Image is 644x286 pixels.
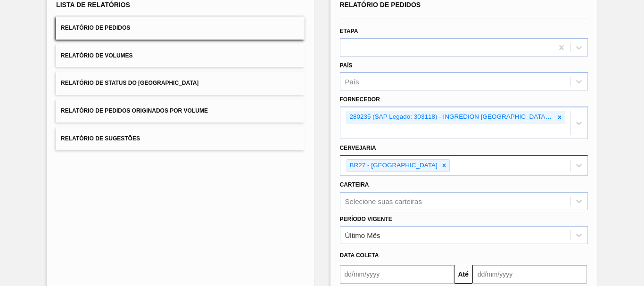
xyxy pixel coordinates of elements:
[340,216,392,222] label: Período Vigente
[61,135,140,142] span: Relatório de Sugestões
[347,160,439,172] div: BR27 - [GEOGRAPHIC_DATA]
[473,265,587,284] input: dd/mm/yyyy
[340,181,369,188] label: Carteira
[61,107,208,114] span: Relatório de Pedidos Originados por Volume
[347,111,554,123] div: 280235 (SAP Legado: 303118) - INGREDION [GEOGRAPHIC_DATA] INGREDIENTES
[61,25,130,31] span: Relatório de Pedidos
[56,99,304,123] button: Relatório de Pedidos Originados por Volume
[56,1,130,8] span: Lista de Relatórios
[340,62,353,69] label: País
[56,72,304,95] button: Relatório de Status do [GEOGRAPHIC_DATA]
[61,52,132,59] span: Relatório de Volumes
[56,44,304,67] button: Relatório de Volumes
[56,16,304,40] button: Relatório de Pedidos
[345,78,359,86] div: País
[340,96,380,103] label: Fornecedor
[56,127,304,150] button: Relatório de Sugestões
[61,80,198,86] span: Relatório de Status do [GEOGRAPHIC_DATA]
[345,231,380,239] div: Último Mês
[340,145,376,151] label: Cervejaria
[340,28,358,34] label: Etapa
[340,252,379,259] span: Data coleta
[454,265,473,284] button: Até
[340,1,421,8] span: Relatório de Pedidos
[340,265,454,284] input: dd/mm/yyyy
[345,197,422,205] div: Selecione suas carteiras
